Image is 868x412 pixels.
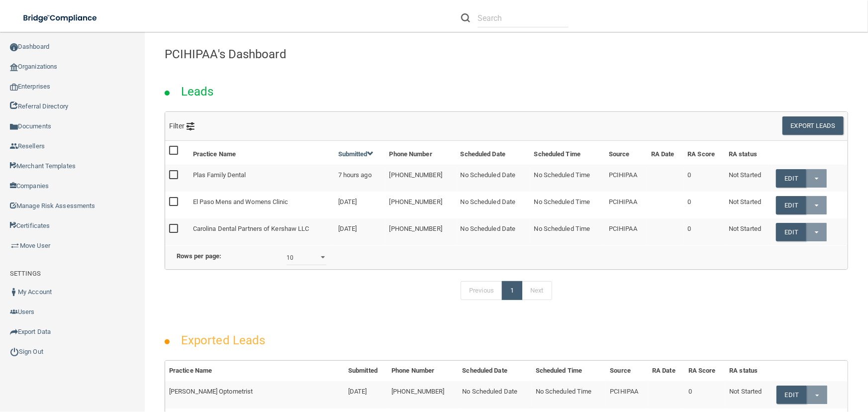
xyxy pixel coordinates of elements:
[334,165,386,192] td: 7 hours ago
[683,192,725,218] td: 0
[165,48,848,61] h4: PCIHIPAA's Dashboard
[10,308,18,316] img: icon-users.e205127d.png
[10,347,19,356] img: ic_power_dark.7ecde6b1.png
[10,328,18,336] img: icon-export.b9366987.png
[189,165,334,192] td: Plas Family Dental
[605,165,647,192] td: PCIHIPAA
[530,218,605,245] td: No Scheduled Time
[605,218,647,245] td: PCIHIPAA
[776,169,806,188] a: Edit
[10,142,18,150] img: ic_reseller.de258add.png
[696,341,856,381] iframe: Drift Widget Chat Controller
[334,192,386,218] td: [DATE]
[457,218,530,245] td: No Scheduled Date
[387,361,458,381] th: Phone Number
[776,386,807,404] a: Edit
[725,218,772,245] td: Not Started
[10,288,18,296] img: ic_user_dark.df1a06c3.png
[725,381,772,408] td: Not Started
[387,381,458,408] td: [PHONE_NUMBER]
[386,192,457,218] td: [PHONE_NUMBER]
[187,122,194,130] img: icon-filter@2x.21656d0b.png
[683,165,725,192] td: 0
[532,361,606,381] th: Scheduled Time
[457,165,530,192] td: No Scheduled Date
[459,361,532,381] th: Scheduled Date
[605,141,647,165] th: Source
[457,192,530,218] td: No Scheduled Date
[344,381,387,408] td: [DATE]
[338,150,374,158] a: Submitted
[684,361,725,381] th: RA Score
[457,141,530,165] th: Scheduled Date
[605,192,647,218] td: PCIHIPAA
[648,361,684,381] th: RA Date
[782,116,844,135] button: Export Leads
[165,361,344,381] th: Practice Name
[344,361,387,381] th: Submitted
[606,381,649,408] td: PCIHIPAA
[502,281,522,300] a: 1
[684,381,725,408] td: 0
[10,123,18,131] img: icon-documents.8dae5593.png
[15,8,106,28] img: bridge_compliance_login_screen.278c3ca4.svg
[386,141,457,165] th: Phone Number
[647,141,683,165] th: RA Date
[683,141,725,165] th: RA Score
[683,218,725,245] td: 0
[386,218,457,245] td: [PHONE_NUMBER]
[189,141,334,165] th: Practice Name
[478,9,569,27] input: Search
[171,326,275,354] h2: Exported Leads
[776,223,806,241] a: Edit
[386,165,457,192] td: [PHONE_NUMBER]
[177,252,221,260] b: Rows per page:
[725,141,772,165] th: RA status
[461,13,470,22] img: ic-search.3b580494.png
[532,381,606,408] td: No Scheduled Time
[10,241,20,251] img: briefcase.64adab9b.png
[776,196,806,214] a: Edit
[606,361,649,381] th: Source
[189,192,334,218] td: El Paso Mens and Womens Clinic
[10,84,18,91] img: enterprise.0d942306.png
[10,43,18,51] img: ic_dashboard_dark.d01f4a41.png
[725,165,772,192] td: Not Started
[522,281,552,300] a: Next
[459,381,532,408] td: No Scheduled Date
[10,268,41,280] label: SETTINGS
[530,141,605,165] th: Scheduled Time
[334,218,386,245] td: [DATE]
[530,165,605,192] td: No Scheduled Time
[169,122,194,130] span: Filter
[10,63,18,71] img: organization-icon.f8decf85.png
[189,218,334,245] td: Carolina Dental Partners of Kershaw LLC
[530,192,605,218] td: No Scheduled Time
[725,192,772,218] td: Not Started
[165,381,344,408] td: [PERSON_NAME] Optometrist
[171,78,224,105] h2: Leads
[461,281,502,300] a: Previous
